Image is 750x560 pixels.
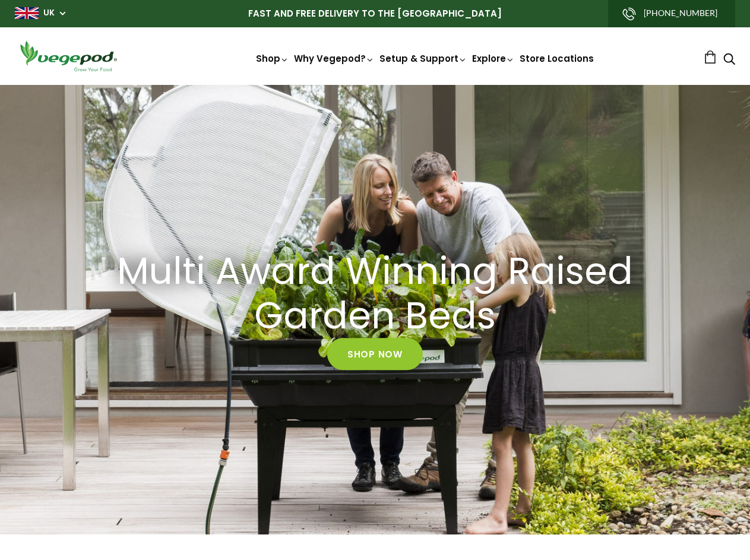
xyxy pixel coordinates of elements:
[71,249,679,338] a: Multi Award Winning Raised Garden Beds
[327,338,423,371] a: Shop Now
[723,54,735,67] a: Search
[520,52,594,65] a: Store Locations
[256,52,289,65] a: Shop
[379,52,467,65] a: Setup & Support
[15,7,39,19] img: gb_large.png
[107,249,642,338] h2: Multi Award Winning Raised Garden Beds
[15,39,122,73] img: Vegepod
[472,52,515,65] a: Explore
[43,7,55,19] a: UK
[294,52,375,65] a: Why Vegepod?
